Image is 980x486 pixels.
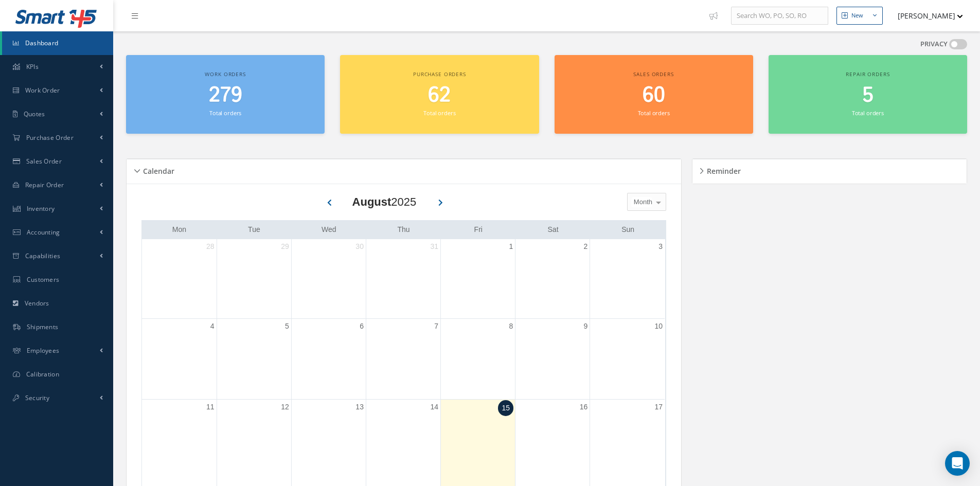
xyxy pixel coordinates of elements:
[945,451,970,476] div: Open Intercom Messenger
[582,319,590,334] a: August 9, 2025
[352,193,417,210] div: 2025
[851,11,863,20] div: New
[633,70,673,78] span: Sales orders
[920,39,948,49] label: PRIVACY
[352,195,391,208] b: August
[142,318,217,400] td: August 4, 2025
[209,81,242,110] span: 279
[631,197,652,207] span: Month
[25,181,64,189] span: Repair Order
[366,239,440,319] td: July 31, 2025
[395,223,412,236] a: Thursday
[170,223,188,236] a: Monday
[208,319,217,334] a: August 4, 2025
[25,299,49,308] span: Vendors
[546,223,561,236] a: Saturday
[652,319,665,334] a: August 10, 2025
[515,318,590,400] td: August 9, 2025
[340,55,539,134] a: Purchase orders 62 Total orders
[24,110,45,118] span: Quotes
[27,228,60,237] span: Accounting
[472,223,485,236] a: Friday
[441,239,515,319] td: August 1, 2025
[217,239,291,319] td: July 29, 2025
[441,318,515,400] td: August 8, 2025
[2,31,113,55] a: Dashboard
[582,239,590,254] a: August 2, 2025
[26,62,39,71] span: KPIs
[413,70,466,78] span: Purchase orders
[27,204,55,213] span: Inventory
[888,6,963,26] button: [PERSON_NAME]
[515,239,590,319] td: August 2, 2025
[353,239,366,254] a: July 30, 2025
[498,400,513,416] a: August 15, 2025
[731,7,828,25] input: Search WO, PO, SO, RO
[555,55,753,134] a: Sales orders 60 Total orders
[862,81,874,110] span: 5
[836,7,883,25] button: New
[507,319,515,334] a: August 8, 2025
[590,318,665,400] td: August 10, 2025
[769,55,967,134] a: Repair orders 5 Total orders
[246,223,262,236] a: Tuesday
[26,370,59,379] span: Calibration
[507,239,515,254] a: August 1, 2025
[217,318,291,400] td: August 5, 2025
[291,318,366,400] td: August 6, 2025
[358,319,366,334] a: August 6, 2025
[283,319,291,334] a: August 5, 2025
[25,86,60,95] span: Work Order
[428,81,451,110] span: 62
[353,400,366,415] a: August 13, 2025
[704,164,741,176] h5: Reminder
[366,318,440,400] td: August 7, 2025
[209,109,241,117] small: Total orders
[26,133,74,142] span: Purchase Order
[126,55,325,134] a: Work orders 279 Total orders
[652,400,665,415] a: August 17, 2025
[27,322,59,331] span: Shipments
[205,70,245,78] span: Work orders
[423,109,455,117] small: Total orders
[590,239,665,319] td: August 3, 2025
[578,400,590,415] a: August 16, 2025
[142,239,217,319] td: July 28, 2025
[279,239,291,254] a: July 29, 2025
[140,164,174,176] h5: Calendar
[428,239,440,254] a: July 31, 2025
[291,239,366,319] td: July 30, 2025
[25,39,59,47] span: Dashboard
[27,275,60,284] span: Customers
[852,109,884,117] small: Total orders
[432,319,440,334] a: August 7, 2025
[846,70,889,78] span: Repair orders
[204,239,217,254] a: July 28, 2025
[428,400,440,415] a: August 14, 2025
[25,251,61,260] span: Capabilities
[279,400,291,415] a: August 12, 2025
[27,346,60,355] span: Employees
[26,157,62,166] span: Sales Order
[204,400,217,415] a: August 11, 2025
[619,223,636,236] a: Sunday
[638,109,670,117] small: Total orders
[643,81,665,110] span: 60
[656,239,665,254] a: August 3, 2025
[25,393,49,402] span: Security
[319,223,338,236] a: Wednesday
